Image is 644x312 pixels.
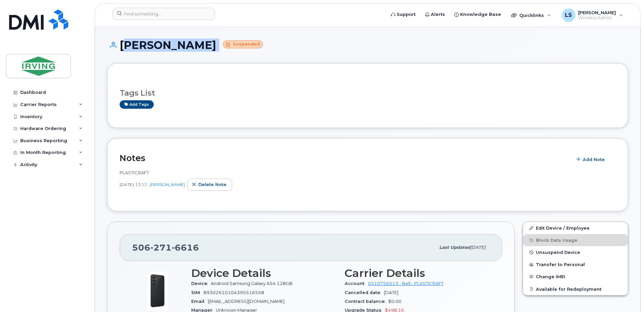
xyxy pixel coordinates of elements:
[188,179,232,191] button: Delete note
[137,270,178,311] img: image20231002-3703462-17nx3v8.jpeg
[191,267,337,279] h3: Device Details
[191,290,203,295] span: SIM
[150,242,172,253] span: 271
[523,258,628,270] button: Transfer to Personal
[132,242,199,253] span: 506
[120,153,569,163] h2: Notes
[536,250,580,255] span: Unsuspend Device
[439,245,470,250] span: Last updated
[384,290,398,295] span: [DATE]
[120,182,134,187] span: [DATE]
[120,100,154,109] a: Add tags
[150,182,185,187] a: [PERSON_NAME]
[191,299,208,304] span: Email
[120,89,616,97] h3: Tags List
[583,156,605,163] span: Add Note
[572,153,611,165] button: Add Note
[345,281,368,286] span: Account
[211,281,293,286] span: Android Samsung Galaxy A54 128GB
[470,245,486,250] span: [DATE]
[208,299,284,304] span: [EMAIL_ADDRESS][DOMAIN_NAME]
[368,281,444,286] a: 0510756513 - Bell - PLASTICRAFT
[345,290,384,295] span: Cancelled date
[135,182,147,187] span: 13:12
[107,39,628,51] h1: [PERSON_NAME]
[120,170,149,175] span: PLASTICRAFT
[203,290,264,295] span: 89302610104395516558
[523,222,628,234] a: Edit Device / Employee
[172,242,199,253] span: 6616
[523,283,628,295] button: Available for Redeployment
[536,286,601,291] span: Available for Redeployment
[523,234,628,246] button: Block Data Usage
[191,281,211,286] span: Device
[345,267,490,279] h3: Carrier Details
[223,41,263,48] small: Suspended
[198,181,226,188] span: Delete note
[523,246,628,258] button: Unsuspend Device
[345,299,388,304] span: Contract balance
[388,299,401,304] span: $0.00
[523,270,628,283] button: Change IMEI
